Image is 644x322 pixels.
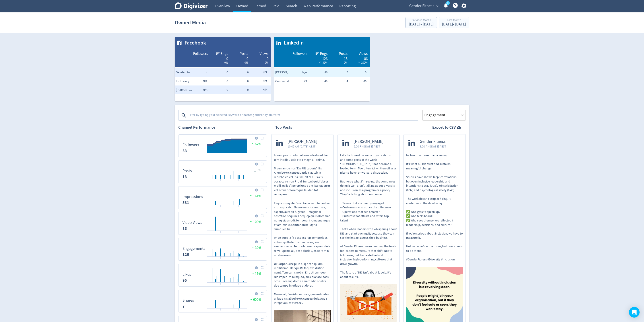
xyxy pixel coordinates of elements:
[182,39,206,47] span: Facebook
[261,188,264,191] img: Placeholder
[446,1,450,5] a: 5
[250,77,270,86] td: N/A
[178,125,267,130] h2: Channel Performance
[193,51,208,56] span: Followers
[349,68,370,77] td: 0
[180,188,265,207] svg: Impressions 531
[261,266,264,269] img: Placeholder
[209,77,229,86] td: 0
[250,142,261,146] span: 62%
[236,310,241,313] text: 25/08
[308,68,329,77] td: 86
[182,226,187,231] strong: 86
[176,70,194,75] span: Genderfitness
[261,163,264,165] img: Placeholder
[218,310,223,313] text: 11/08
[218,284,223,287] text: 11/08
[176,88,194,92] span: Ken Barton
[249,220,253,223] img: positive-performance.svg
[261,214,264,217] img: Placeholder
[182,304,185,309] strong: 7
[318,60,322,64] img: positive-performance-white.svg
[182,252,189,257] strong: 126
[293,51,307,56] span: Followers
[405,17,437,28] button: Previous Month[DATE] - [DATE]
[409,2,434,10] span: Gender Fitness
[218,206,223,209] text: 11/08
[218,232,223,235] text: 11/08
[261,292,264,295] img: Placeholder
[359,51,368,56] span: Views
[249,220,261,224] span: 100%
[180,292,265,310] svg: Shares 7
[329,77,349,86] td: 4
[274,153,331,305] p: Loremipsu do sitametcons adi eli sedd eiu tem incididu utla etdo magn ali enima. M veniamqu nos '...
[287,144,317,149] span: 10:45 AM [DATE] AEST
[287,139,317,144] span: [PERSON_NAME]
[221,51,228,56] span: Engs
[180,214,265,233] svg: Video Views 86
[274,37,370,101] table: customized table
[242,61,248,64] span: _ 0%
[250,142,255,145] img: positive-performance.svg
[261,240,264,243] img: Placeholder
[250,68,270,77] td: N/A
[218,258,223,261] text: 11/08
[308,77,329,86] td: 40
[188,68,209,77] td: 4
[432,125,456,130] strong: Export to CSV
[262,61,268,64] span: _ 0%
[287,77,308,86] td: 29
[420,144,446,149] span: 9:20 AM [DATE] AEST
[180,266,265,285] svg: Likes 95
[250,272,255,275] img: positive-performance.svg
[182,142,199,147] dt: Followers
[182,298,194,303] dt: Shares
[250,246,255,249] img: positive-performance.svg
[312,56,328,60] div: 126
[218,180,223,184] text: 11/08
[229,77,250,86] td: 0
[236,206,241,209] text: 25/08
[341,61,347,64] span: _ 0%
[236,284,241,287] text: 25/08
[209,85,229,94] td: 0
[275,125,292,130] h2: Top Posts
[261,137,264,140] img: Placeholder
[249,194,261,198] span: 161%
[354,144,384,149] span: 5:00 PM [DATE] AEST
[275,79,293,83] span: Gender Fitness Pty Ltd
[236,232,241,235] text: 25/08
[349,77,370,86] td: 86
[233,56,248,60] div: 0
[182,168,192,173] dt: Posts
[352,56,368,60] div: 86
[236,180,241,184] text: 25/08
[175,37,271,101] table: customized table
[222,61,228,64] span: _ 0%
[180,136,265,155] svg: Followers 0
[182,148,187,153] strong: 33
[212,56,228,60] div: 0
[332,56,348,60] div: 13
[229,68,250,77] td: 0
[236,258,241,261] text: 25/08
[182,272,191,277] dt: Likes
[182,246,205,251] dt: Engagements
[275,70,293,75] span: Ken Barton
[442,19,466,22] div: Last Month
[180,240,265,259] svg: Engagements 126
[182,194,203,199] dt: Impressions
[175,16,206,30] h1: Owned Media
[340,284,397,322] img: https://media.cf.digivizer.com/images/linkedin-138205986-urn:li:share:7358391401627193346-6beaf6f...
[250,272,261,276] span: 11%
[182,200,189,205] strong: 531
[354,139,384,144] span: [PERSON_NAME]
[180,162,265,181] svg: Posts 13
[182,220,202,225] dt: Video Views
[253,56,268,60] div: 0
[229,85,250,94] td: 0
[249,297,261,302] span: 600%
[249,297,253,301] img: positive-performance.svg
[250,246,261,250] span: 32%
